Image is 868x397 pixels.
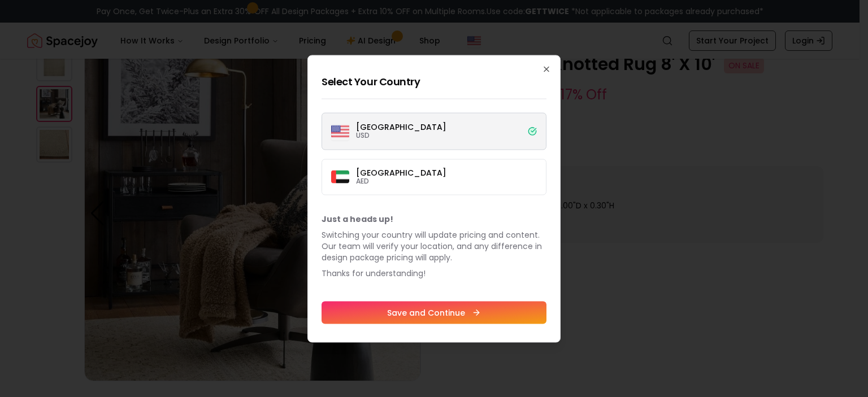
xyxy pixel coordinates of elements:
[356,168,446,176] p: [GEOGRAPHIC_DATA]
[322,301,546,324] button: Save and Continue
[322,73,546,89] h2: Select Your Country
[322,213,393,224] b: Just a heads up!
[356,130,446,139] p: USD
[331,171,349,184] img: Dubai
[356,123,446,130] p: [GEOGRAPHIC_DATA]
[331,122,349,140] img: United States
[322,267,546,278] p: Thanks for understanding!
[322,229,546,263] p: Switching your country will update pricing and content. Our team will verify your location, and a...
[356,176,446,185] p: AED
